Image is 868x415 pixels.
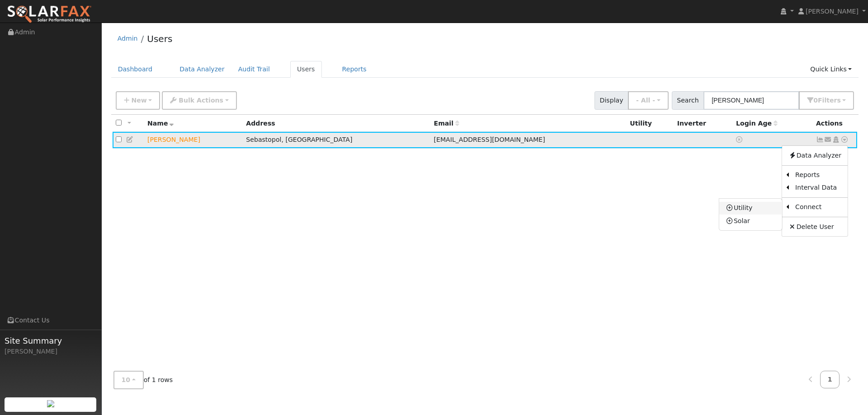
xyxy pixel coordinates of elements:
a: Quick Links [803,61,859,78]
a: Dashboard [111,61,160,78]
a: Audit Trail [231,61,277,78]
a: Connect [789,201,848,214]
span: [EMAIL_ADDRESS][DOMAIN_NAME] [434,136,545,143]
a: 1 [820,371,840,388]
a: Solar [719,214,782,227]
a: Not connected [816,136,824,143]
a: No login access [736,136,744,143]
a: Reports [789,169,848,182]
a: Reports [335,61,373,78]
span: Display [594,91,628,110]
button: Bulk Actions [162,91,236,110]
span: Bulk Actions [179,97,223,104]
a: Delete User [782,220,848,233]
a: Login As [832,136,840,143]
a: Admin [118,35,138,42]
span: Name [147,120,174,127]
span: Search [672,91,704,110]
span: Email [434,120,459,127]
span: 10 [122,376,131,383]
td: Sebastopol, [GEOGRAPHIC_DATA] [243,132,430,149]
button: New [116,91,160,110]
a: Data Analyzer [173,61,231,78]
a: Utility [719,202,782,214]
a: Users [147,33,172,44]
span: [PERSON_NAME] [806,8,859,15]
a: Users [290,61,322,78]
button: 0Filters [799,91,854,110]
div: [PERSON_NAME] [5,347,97,356]
button: - All - [628,91,669,110]
span: Days since last login [736,120,778,127]
a: Interval Data [789,182,848,194]
span: Filter [818,97,841,104]
span: New [131,97,146,104]
a: Data Analyzer [782,149,848,162]
a: Edit User [126,136,134,143]
span: Site Summary [5,335,97,347]
span: of 1 rows [113,371,173,389]
a: Other actions [840,135,849,145]
img: SolarFax [7,5,92,24]
span: s [837,97,840,104]
div: Address [246,119,427,128]
div: Actions [816,119,854,128]
td: Lead [144,132,243,149]
button: 10 [113,371,144,389]
img: retrieve [47,400,54,407]
div: Inverter [677,119,730,128]
input: Search [703,91,799,110]
a: flatland@sonic.net [824,135,832,145]
div: Utility [630,119,670,128]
